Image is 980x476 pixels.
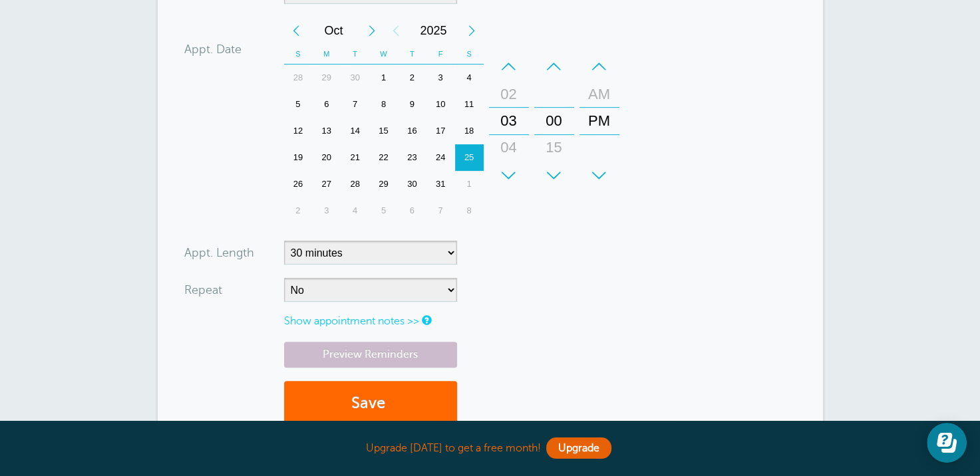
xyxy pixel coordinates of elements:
[426,197,455,224] div: 7
[455,64,484,91] div: Saturday, October 4
[369,144,398,171] div: Wednesday, October 22
[284,197,313,224] div: 2
[312,118,341,144] div: Monday, October 13
[398,197,426,224] div: 6
[455,91,484,118] div: Saturday, October 11
[369,118,398,144] div: Wednesday, October 15
[455,91,484,118] div: 11
[284,342,457,368] a: Preview Reminders
[398,171,426,197] div: 30
[426,171,455,197] div: Friday, October 31
[538,134,570,161] div: 15
[312,64,341,91] div: Monday, September 29
[341,171,369,197] div: 28
[284,118,313,144] div: Sunday, October 12
[341,64,369,91] div: Tuesday, September 30
[369,64,398,91] div: 1
[426,91,455,118] div: 10
[493,161,525,187] div: 05
[426,197,455,224] div: Friday, November 7
[341,64,369,91] div: 30
[455,144,484,171] div: 25
[312,91,341,118] div: Monday, October 6
[341,171,369,197] div: Tuesday, October 28
[426,118,455,144] div: Friday, October 17
[369,197,398,224] div: Wednesday, November 5
[284,171,313,197] div: Sunday, October 26
[312,171,341,197] div: Monday, October 27
[341,44,369,64] th: T
[455,44,484,64] th: S
[341,91,369,118] div: Tuesday, October 7
[312,197,341,224] div: 3
[398,91,426,118] div: Thursday, October 9
[284,315,419,327] a: Show appointment notes >>
[312,118,341,144] div: 13
[184,247,254,259] label: Appt. Length
[538,108,570,134] div: 00
[284,197,313,224] div: Sunday, November 2
[927,423,967,463] iframe: Resource center
[455,171,484,197] div: 1
[398,44,426,64] th: T
[312,144,341,171] div: Monday, October 20
[184,43,242,55] label: Appt. Date
[398,118,426,144] div: 16
[341,118,369,144] div: Tuesday, October 14
[455,197,484,224] div: Saturday, November 8
[284,144,313,171] div: Sunday, October 19
[284,91,313,118] div: 5
[493,134,525,161] div: 04
[398,171,426,197] div: Thursday, October 30
[426,64,455,91] div: Friday, October 3
[284,17,308,44] div: Previous Month
[426,144,455,171] div: 24
[312,144,341,171] div: 20
[398,144,426,171] div: Thursday, October 23
[489,53,529,189] div: Hours
[284,44,313,64] th: S
[341,118,369,144] div: 14
[369,91,398,118] div: 8
[284,91,313,118] div: Sunday, October 5
[493,81,525,108] div: 02
[455,64,484,91] div: 4
[284,381,457,427] button: Save
[341,144,369,171] div: Tuesday, October 21
[369,64,398,91] div: Wednesday, October 1
[312,171,341,197] div: 27
[284,64,313,91] div: 28
[398,64,426,91] div: Thursday, October 2
[308,17,360,44] span: October
[426,118,455,144] div: 17
[341,197,369,224] div: 4
[426,64,455,91] div: 3
[284,64,313,91] div: Sunday, September 28
[422,316,430,324] a: Notes are for internal use only, and are not visible to your clients.
[408,17,460,44] span: 2025
[384,17,408,44] div: Previous Year
[460,17,484,44] div: Next Year
[369,171,398,197] div: Wednesday, October 29
[184,284,222,296] label: Repeat
[455,118,484,144] div: Saturday, October 18
[426,144,455,171] div: Friday, October 24
[312,44,341,64] th: M
[369,144,398,171] div: 22
[312,197,341,224] div: Monday, November 3
[398,144,426,171] div: 23
[455,171,484,197] div: Saturday, November 1
[534,53,574,189] div: Minutes
[284,118,313,144] div: 12
[546,437,611,459] a: Upgrade
[398,64,426,91] div: 2
[583,108,615,134] div: PM
[369,171,398,197] div: 29
[312,91,341,118] div: 6
[426,44,455,64] th: F
[455,144,484,171] div: Saturday, October 25
[369,91,398,118] div: Wednesday, October 8
[538,161,570,187] div: 30
[426,91,455,118] div: Friday, October 10
[312,64,341,91] div: 29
